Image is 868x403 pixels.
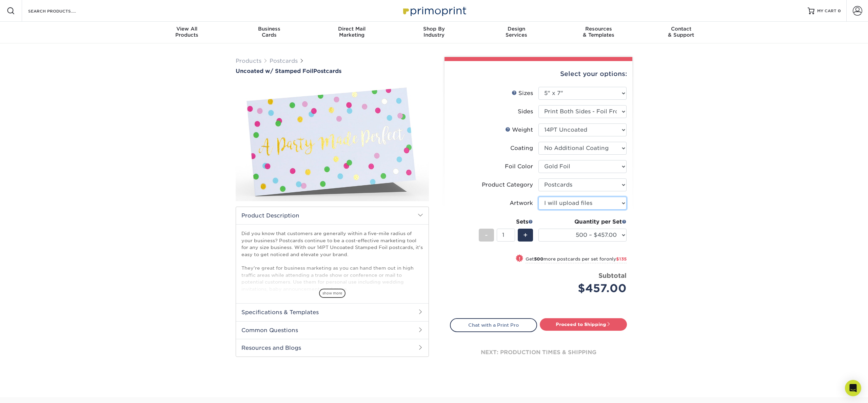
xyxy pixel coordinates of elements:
div: & Templates [557,26,640,38]
h2: Product Description [236,207,429,224]
span: Business [228,26,311,32]
a: Resources& Templates [557,22,640,43]
div: Products [146,26,228,38]
div: Product Category [482,181,533,189]
span: - [485,230,488,240]
span: Design [475,26,557,32]
div: next: production times & shipping [450,332,627,373]
span: $135 [616,256,627,262]
div: Select your options: [450,61,627,87]
h2: Specifications & Templates [236,303,429,321]
div: Marketing [311,26,393,38]
a: Postcards [270,58,298,64]
strong: 500 [534,256,544,262]
h2: Common Questions [236,321,429,339]
h1: Postcards [236,68,429,74]
a: BusinessCards [228,22,311,43]
div: Services [475,26,557,38]
p: Did you know that customers are generally within a five-mile radius of your business? Postcards c... [241,230,423,341]
div: Sides [518,108,533,116]
div: Sets [479,218,533,226]
a: Proceed to Shipping [540,318,627,330]
div: Industry [393,26,475,38]
span: 0 [838,8,841,13]
span: Direct Mail [311,26,393,32]
img: Uncoated w/ Stamped Foil 01 [236,75,429,209]
div: Weight [505,126,533,134]
span: show more [319,289,346,298]
div: Foil Color [505,162,533,171]
div: Coating [510,144,533,152]
a: Uncoated w/ Stamped FoilPostcards [236,68,429,74]
span: only [606,256,627,262]
span: Shop By [393,26,475,32]
a: Products [236,58,261,64]
a: View AllProducts [146,22,228,43]
span: + [523,230,528,240]
span: Contact [640,26,722,32]
div: & Support [640,26,722,38]
span: Resources [557,26,640,32]
span: Uncoated w/ Stamped Foil [236,68,313,74]
strong: Subtotal [598,272,627,279]
span: View All [146,26,228,32]
img: Primoprint [400,3,468,18]
span: MY CART [817,8,836,14]
a: Shop ByIndustry [393,22,475,43]
h2: Resources and Blogs [236,339,429,357]
div: $457.00 [544,280,627,296]
a: Contact& Support [640,22,722,43]
span: ! [519,255,520,262]
a: Chat with a Print Pro [450,318,537,332]
div: Open Intercom Messenger [845,380,861,396]
div: Sizes [512,89,533,97]
small: Get more postcards per set for [526,256,627,263]
a: DesignServices [475,22,557,43]
div: Cards [228,26,311,38]
div: Quantity per Set [538,218,627,226]
div: Artwork [510,199,533,207]
input: SEARCH PRODUCTS..... [27,7,94,15]
a: Direct MailMarketing [311,22,393,43]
